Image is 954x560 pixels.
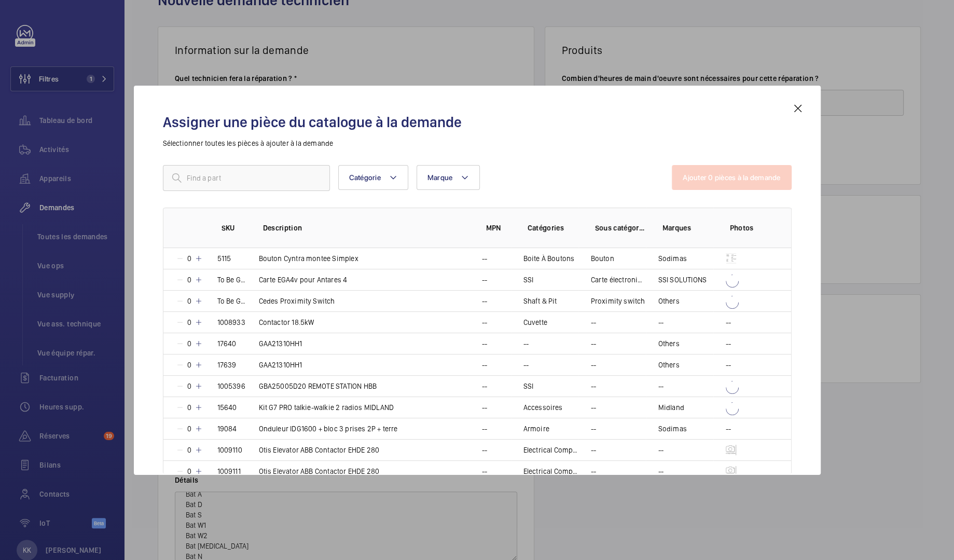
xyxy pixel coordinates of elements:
[184,381,195,391] p: 0
[658,381,663,391] p: --
[259,424,398,434] p: Onduleur IDG1600 + bloc 3 prises 2P + terre
[591,424,596,434] p: --
[591,296,645,306] p: Proximity switch
[259,466,380,476] p: Otis Elevator ABB Contactor EHDE 280
[482,445,487,455] p: --
[482,381,487,391] p: --
[482,360,487,370] p: --
[726,317,731,327] p: --
[726,253,736,264] img: g3a49nfdYcSuQfseZNAG9Il-olRDJnLUGo71PhoUjj9uzZrS.png
[184,466,195,476] p: 0
[591,381,596,391] p: --
[726,360,731,370] p: --
[222,223,246,233] p: SKU
[726,466,736,476] img: mgKNnLUo32YisrdXDPXwnmHuC0uVg7sd9j77u0g5nYnLw-oI.png
[184,424,195,434] p: 0
[417,165,480,190] button: Marque
[523,338,529,349] p: --
[523,317,547,327] p: Cuvette
[184,253,195,264] p: 0
[523,402,563,413] p: Accessoires
[163,165,330,191] input: Find a part
[482,253,487,264] p: --
[217,402,237,413] p: 15640
[591,445,596,455] p: --
[591,466,596,476] p: --
[658,445,663,455] p: --
[338,165,408,190] button: Catégorie
[523,445,578,455] p: Electrical Components
[184,275,195,285] p: 0
[259,275,348,285] p: Carte EGA4v pour Antares 4
[662,223,713,233] p: Marques
[217,253,231,264] p: 5115
[217,424,237,434] p: 19084
[726,445,736,455] img: mgKNnLUo32YisrdXDPXwnmHuC0uVg7sd9j77u0g5nYnLw-oI.png
[184,360,195,370] p: 0
[259,381,377,391] p: GBA25005D20 REMOTE STATION HBB
[658,317,663,327] p: --
[217,338,237,349] p: 17640
[349,173,381,182] span: Catégorie
[726,338,731,349] p: --
[217,360,237,370] p: 17639
[523,275,534,285] p: SSI
[259,402,394,413] p: Kit G7 PRO talkie-walkie 2 radios MIDLAND
[259,360,302,370] p: GAA21310HH1
[217,445,242,455] p: 1009110
[482,402,487,413] p: --
[482,338,487,349] p: --
[263,223,469,233] p: Description
[595,223,646,233] p: Sous catégories
[184,317,195,327] p: 0
[163,138,792,148] p: Sélectionner toutes les pièces à ajouter à la demande
[591,253,614,264] p: Bouton
[591,317,596,327] p: --
[259,338,302,349] p: GAA21310HH1
[259,253,358,264] p: Bouton Cyntra montee Simplex
[482,275,487,285] p: --
[259,317,314,327] p: Contactor 18.5kW
[523,381,534,391] p: SSI
[482,424,487,434] p: --
[591,402,596,413] p: --
[658,466,663,476] p: --
[523,296,557,306] p: Shaft & Pit
[259,445,380,455] p: Otis Elevator ABB Contactor EHDE 280
[217,296,246,306] p: To Be Generated
[730,223,770,233] p: Photos
[163,113,792,132] h2: Assigner une pièce du catalogue à la demande
[217,317,245,327] p: 1008933
[217,275,246,285] p: To Be Generated
[486,223,511,233] p: MPN
[658,402,684,413] p: Midland
[658,360,680,370] p: Others
[672,165,791,190] button: Ajouter 0 pièces à la demande
[658,296,680,306] p: Others
[591,360,596,370] p: --
[217,466,241,476] p: 1009111
[482,317,487,327] p: --
[482,466,487,476] p: --
[658,253,687,264] p: Sodimas
[528,223,578,233] p: Catégories
[184,338,195,349] p: 0
[658,338,680,349] p: Others
[523,424,549,434] p: Armoire
[658,275,707,285] p: SSI SOLUTIONS
[658,424,687,434] p: Sodimas
[259,296,335,306] p: Cedes Proximity Switch
[184,296,195,306] p: 0
[523,360,529,370] p: --
[523,466,578,476] p: Electrical Components
[184,445,195,455] p: 0
[184,402,195,413] p: 0
[482,296,487,306] p: --
[591,275,646,285] p: Carte électronique
[591,338,596,349] p: --
[523,253,575,264] p: Boite À Boutons
[427,173,453,182] span: Marque
[726,424,731,434] p: --
[217,381,245,391] p: 1005396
